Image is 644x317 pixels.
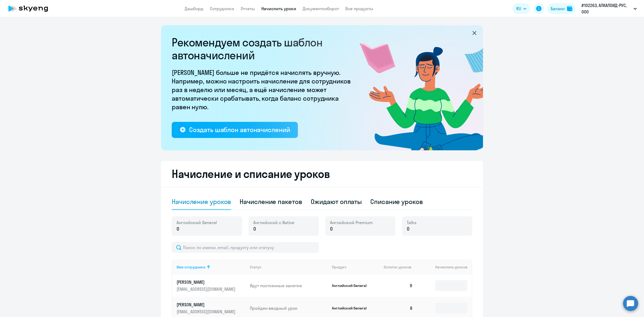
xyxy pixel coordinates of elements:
[240,197,302,206] div: Начисление пакетов
[332,265,380,269] div: Продукт
[253,220,294,225] span: Английский с Native
[250,265,328,269] div: Статус
[547,3,576,14] button: Балансbalance
[311,197,362,206] div: Ожидают оплаты
[332,306,372,311] p: Английский General
[172,122,298,138] button: Создать шаблон автоначислений
[379,274,417,297] td: 9
[330,220,373,225] span: Английский Premium
[384,265,411,269] span: Остаток уроков
[345,6,373,11] a: Все продукты
[516,5,521,12] span: RU
[261,6,296,11] a: Начислить уроки
[330,225,333,232] span: 0
[407,225,409,232] span: 0
[579,2,639,15] button: #102263, АЛКАЛОИД-РУС, ООО
[241,6,255,11] a: Отчеты
[177,265,246,269] div: Имя сотрудника
[370,197,423,206] div: Списание уроков
[513,3,530,14] button: RU
[250,305,328,311] p: Пройден вводный урок
[253,225,256,232] span: 0
[177,302,246,315] a: [PERSON_NAME][EMAIL_ADDRESS][DOMAIN_NAME]
[407,220,416,225] span: Talks
[172,68,354,111] p: [PERSON_NAME] больше не придётся начислять вручную. Например, можно настроить начисление для сотр...
[581,2,631,15] p: #102263, АЛКАЛОИД-РУС, ООО
[172,242,319,253] input: Поиск по имени, email, продукту или статусу
[177,265,205,269] div: Имя сотрудника
[172,167,472,180] h2: Начисление и списание уроков
[551,5,565,12] div: Баланс
[177,279,246,292] a: [PERSON_NAME][EMAIL_ADDRESS][DOMAIN_NAME]
[177,309,237,315] p: [EMAIL_ADDRESS][DOMAIN_NAME]
[172,36,354,62] h2: Рекомендуем создать шаблон автоначислений
[332,265,346,269] div: Продукт
[185,6,203,11] a: Дашборд
[384,265,417,269] div: Остаток уроков
[303,6,339,11] a: Документооборот
[210,6,234,11] a: Сотрудники
[177,286,237,292] p: [EMAIL_ADDRESS][DOMAIN_NAME]
[189,125,290,134] div: Создать шаблон автоначислений
[417,260,472,274] th: Начислить уроков
[250,283,328,289] p: Идут постоянные занятия
[250,265,261,269] div: Статус
[177,302,237,308] p: [PERSON_NAME]
[177,279,237,285] p: [PERSON_NAME]
[177,225,179,232] span: 0
[567,6,572,11] img: balance
[332,283,372,288] p: Английский General
[177,220,217,225] span: Английский General
[172,197,231,206] div: Начисление уроков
